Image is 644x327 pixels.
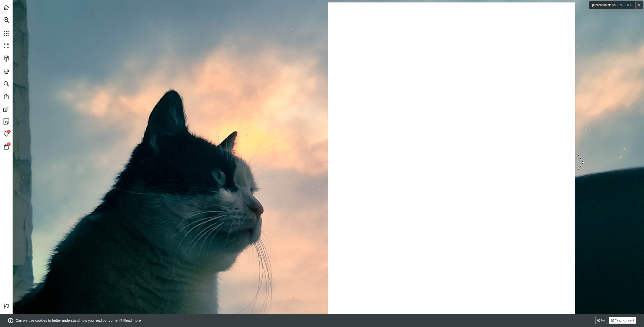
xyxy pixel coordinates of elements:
[16,318,590,323] p: Can we use cookies to better understand how you read our content?
[123,318,141,323] a: Read more
[592,3,616,7] span: Publication Status
[589,1,635,9] div: unlisted
[82,3,575,322] section: Publication Content - My publications - Duplicate of LIVING SPACES
[575,4,586,321] a: Next page
[609,317,636,324] button: Yes, I consent
[595,317,607,324] button: No
[635,1,643,9] a: ✕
